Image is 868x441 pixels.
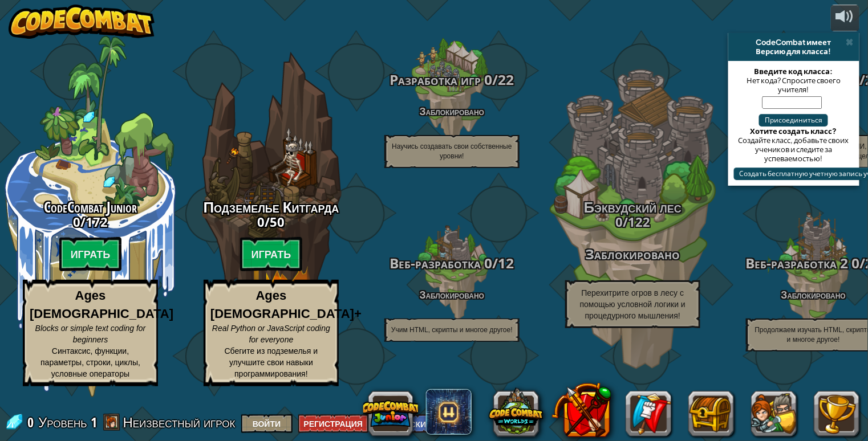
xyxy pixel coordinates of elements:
[38,413,87,432] span: Уровень
[481,254,493,272] span: 0
[628,213,650,230] span: 122
[734,76,854,94] div: Нет кода? Спросите своего учителя!
[181,36,362,397] div: Complete previous world to unlock
[481,70,493,89] span: 0
[392,142,512,160] span: Научись создавать свои собственные уровни!
[362,289,542,300] h4: Заблокировано
[204,197,339,217] span: Подземелье Китгарда
[35,324,146,344] span: Blocks or simple text coding for beginners
[734,67,854,76] div: Введите код класса:
[362,256,542,271] h3: /
[240,237,303,271] btn: Играть
[27,413,37,431] span: 0
[44,197,137,217] span: CodeCombat Junior
[580,288,686,320] span: Перехитрите огров в лесу с помощью условной логики и процедурного мышления!
[91,413,98,431] span: 1
[390,70,481,89] span: Разработка игр
[542,247,723,262] h3: Заблокировано
[615,213,623,230] span: 0
[73,213,80,230] span: 0
[9,5,155,39] img: CodeCombat - Learn how to code by playing a game
[123,413,236,431] span: Неизвестный игрок
[30,288,173,320] strong: Ages [DEMOGRAPHIC_DATA]
[498,70,514,89] span: 22
[733,47,855,56] div: Версию для класса!
[362,72,542,88] h3: /
[225,346,318,378] span: Сбегите из подземелья и улучшите свои навыки программирования!
[270,213,285,230] span: 50
[210,288,362,320] strong: Ages [DEMOGRAPHIC_DATA]+
[734,136,854,163] div: Создайте класс, добавьте своих учеников и следите за успеваемостью!
[390,254,481,272] span: Веб-разработка
[298,414,369,433] button: Регистрация
[584,197,682,217] span: Бэквудский лес
[746,254,849,272] span: Веб-разработка 2
[734,126,854,136] div: Хотите создать класс?
[391,326,513,334] span: Учим HTML, скрипты и многое другое!
[241,414,293,433] button: Войти
[759,114,828,126] button: Присоединиться
[40,346,140,378] span: Синтаксис, функции, параметры, строки, циклы, условные операторы
[362,106,542,117] h4: Заблокировано
[86,213,108,230] span: 172
[831,5,859,31] button: Регулировать громкость
[59,237,122,271] btn: Играть
[258,213,265,230] span: 0
[498,254,514,272] span: 12
[849,254,860,272] span: 0
[542,215,723,228] h3: /
[733,38,855,47] div: CodeCombat имеет
[212,324,330,344] span: Real Python or JavaScript coding for everyone
[181,215,362,228] h3: /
